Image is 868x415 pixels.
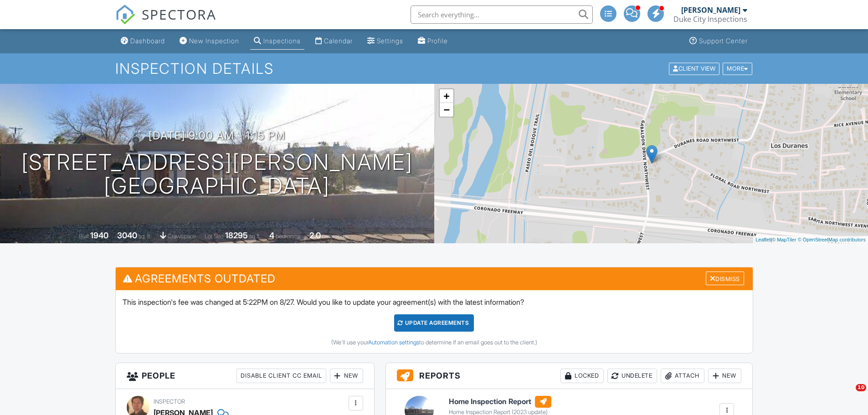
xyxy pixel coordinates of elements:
[130,37,165,45] div: Dashboard
[116,363,374,389] h3: People
[116,267,753,290] h3: Agreements Outdated
[225,231,248,240] div: 18295
[90,231,108,240] div: 1940
[699,37,748,45] div: Support Center
[117,231,137,240] div: 3040
[708,369,741,383] div: New
[607,369,657,383] div: Undelete
[706,272,744,286] div: Dismiss
[798,237,866,242] a: © OpenStreetMap contributors
[668,65,722,72] a: Client View
[449,396,551,408] h6: Home Inspection Report
[368,339,419,346] a: Automation settings
[669,62,719,75] div: Client View
[560,369,604,383] div: Locked
[263,37,301,45] div: Inspections
[723,62,752,75] div: More
[753,236,868,244] div: |
[364,33,407,50] a: Settings
[123,339,746,346] div: (We'll use your to determine if an email goes out to the client.)
[249,233,261,240] span: sq.ft.
[236,369,326,383] div: Disable Client CC Email
[837,384,859,406] iframe: Intercom live chat
[322,233,348,240] span: bathrooms
[116,290,753,353] div: This inspection's fee was changed at 5:22PM on 8/27. Would you like to update your agreement(s) w...
[309,231,321,240] div: 2.0
[79,233,89,240] span: Built
[189,37,239,45] div: New Inspection
[686,33,751,50] a: Support Center
[673,15,747,24] div: Duke City Inspections
[324,37,353,45] div: Calendar
[856,384,866,391] span: 10
[772,237,796,242] a: © MapTiler
[149,129,285,142] h3: [DATE] 9:00 am - 1:15 pm
[681,5,740,15] div: [PERSON_NAME]
[117,33,169,50] a: Dashboard
[115,61,753,77] h1: Inspection Details
[330,369,363,383] div: New
[414,33,452,50] a: Profile
[427,37,448,45] div: Profile
[440,103,453,117] a: Zoom out
[115,5,135,25] img: The Best Home Inspection Software - Spectora
[394,314,474,332] div: Update Agreements
[115,12,216,31] a: SPECTORA
[440,89,453,103] a: Zoom in
[377,37,403,45] div: Settings
[411,5,593,24] input: Search everything...
[176,33,243,50] a: New Inspection
[269,231,274,240] div: 4
[21,150,413,199] h1: [STREET_ADDRESS][PERSON_NAME] [GEOGRAPHIC_DATA]
[755,237,770,242] a: Leaflet
[276,233,301,240] span: bedrooms
[312,33,356,50] a: Calendar
[142,5,216,24] span: SPECTORA
[154,398,185,405] span: Inspector
[661,369,704,383] div: Attach
[168,233,196,240] span: crawlspace
[139,233,151,240] span: sq. ft.
[250,33,304,50] a: Inspections
[205,233,224,240] span: Lot Size
[386,363,753,389] h3: Reports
